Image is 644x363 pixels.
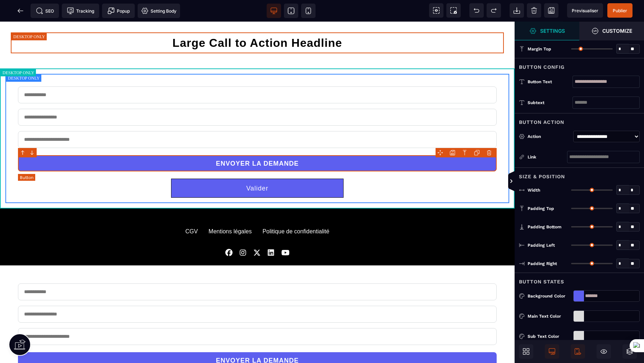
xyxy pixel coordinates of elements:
h1: Large Call to Action Headline [11,11,504,32]
div: Button States [515,273,644,286]
div: Button Action [515,113,644,126]
span: Open Blocks [519,344,533,359]
div: Button Config [515,58,644,71]
span: Width [528,187,540,193]
div: Mentions légales [208,207,252,213]
span: Open Style Manager [579,22,644,40]
span: Setting Body [141,7,176,14]
div: Size & Position [515,167,644,181]
span: Settings [515,22,579,40]
button: ENVOYER LA DEMANDE [18,331,497,347]
span: Padding Left [528,242,555,248]
div: Subtext [528,99,572,106]
span: View components [429,3,443,18]
strong: Customize [602,28,632,33]
div: Background Color [528,292,570,300]
span: Tracking [67,7,94,14]
span: SEO [36,7,54,14]
span: Hide/Show Block [597,344,611,359]
span: Screenshot [446,3,461,18]
span: Desktop Only [545,344,559,359]
span: Padding Right [528,261,557,266]
span: Padding Top [528,206,554,211]
div: Link [519,153,567,161]
div: Action [528,133,570,140]
strong: Settings [540,28,565,33]
span: Previsualiser [572,8,598,13]
div: CGV [185,207,198,213]
span: Publier [613,8,627,13]
button: ENVOYER LA DEMANDE [18,134,497,150]
span: Mobile Only [571,344,585,359]
div: Button Text [528,78,572,85]
div: Sub Text Color [528,333,570,340]
span: Margin Top [528,46,551,52]
div: Main Text Color [528,313,570,320]
div: Politique de confidentialité [262,207,329,213]
span: Padding Bottom [528,224,561,230]
span: Popup [107,7,130,14]
span: Preview [567,3,603,18]
span: Open Layers [622,344,637,359]
button: Valider [171,157,344,176]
